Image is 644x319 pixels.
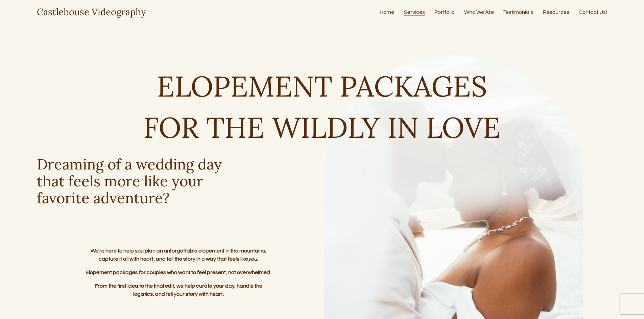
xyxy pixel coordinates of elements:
[91,248,267,262] strong: We’re here to help you plan an unforgettable elopement in the mountains, capture it all with hear...
[380,7,394,17] a: Home
[37,156,224,206] h3: Dreaming of a wedding day that feels more like your favorite adventure?
[37,112,607,142] h1: FOR THE WILDLY IN LOVE
[464,7,494,17] a: Who We Are
[86,270,271,275] strong: Elopement packages for couples who want to feel present, not overwhelmed.
[434,7,454,17] a: Portfolio
[37,6,146,18] a: Castlehouse Videography
[37,71,607,101] h1: ELOPEMENT PACKAGES
[248,256,257,262] em: you
[543,7,569,17] a: Resources
[95,283,263,297] strong: From the first idea to the final edit, we help curate your day, handle the logistics, and tell yo...
[503,7,533,17] a: Testimonials
[404,7,425,17] a: Services
[579,7,607,17] a: Contact Us!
